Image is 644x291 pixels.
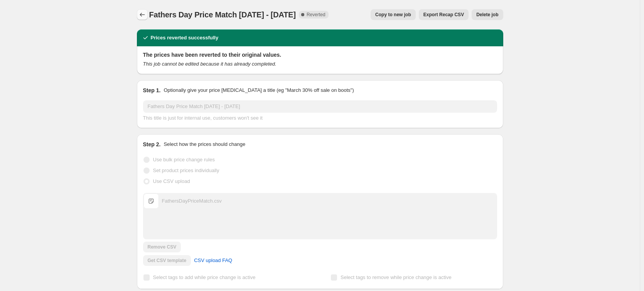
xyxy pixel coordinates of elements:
[472,9,503,20] button: Delete job
[143,51,497,59] h2: The prices have been reverted to their original values.
[341,274,452,280] span: Select tags to remove while price change is active
[143,100,497,113] input: 30% off holiday sale
[375,12,411,18] span: Copy to new job
[307,12,325,18] span: Reverted
[153,274,256,280] span: Select tags to add while price change is active
[149,10,296,19] span: Fathers Day Price Match [DATE] - [DATE]
[151,34,219,42] h2: Prices reverted successfully
[162,197,222,205] div: FathersDayPriceMatch.csv
[164,86,354,94] p: Optionally give your price [MEDICAL_DATA] a title (eg "March 30% off sale on boots")
[153,178,190,184] span: Use CSV upload
[371,9,416,20] button: Copy to new job
[189,254,237,267] a: CSV upload FAQ
[153,157,215,162] span: Use bulk price change rules
[476,12,498,18] span: Delete job
[143,61,276,67] i: This job cannot be edited because it has already completed.
[153,167,219,173] span: Set product prices individually
[143,86,161,94] h2: Step 1.
[164,140,245,148] p: Select how the prices should change
[419,9,469,20] button: Export Recap CSV
[143,140,161,148] h2: Step 2.
[143,115,263,121] span: This title is just for internal use, customers won't see it
[194,257,232,264] span: CSV upload FAQ
[423,12,464,18] span: Export Recap CSV
[137,9,148,20] button: Price change jobs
